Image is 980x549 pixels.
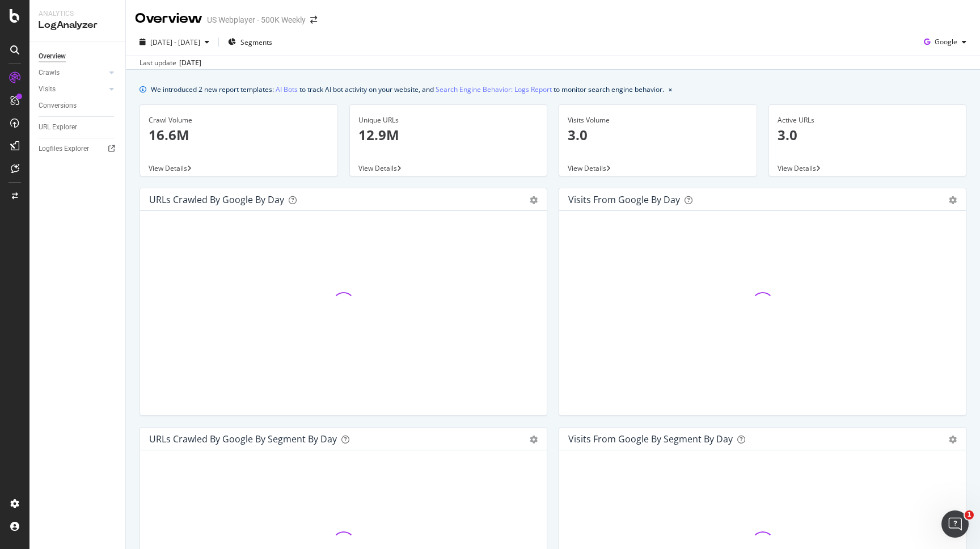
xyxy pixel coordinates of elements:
[39,50,66,62] div: Overview
[39,9,116,19] div: Analytics
[530,436,538,444] div: gear
[949,196,957,204] div: gear
[39,50,117,62] a: Overview
[39,121,117,133] a: URL Explorer
[358,125,539,145] p: 12.9M
[149,433,337,445] div: URLs Crawled by Google By Segment By Day
[965,510,974,520] span: 1
[358,115,539,125] div: Unique URLs
[150,37,200,47] span: [DATE] - [DATE]
[39,83,56,95] div: Visits
[568,433,733,445] div: Visits from Google By Segment By Day
[935,37,957,47] span: Google
[941,510,969,538] iframe: Intercom live chat
[140,58,201,68] div: Last update
[568,125,748,145] p: 3.0
[778,125,958,145] p: 3.0
[151,83,664,95] div: We introduced 2 new report templates: to track AI bot activity on your website, and to monitor se...
[39,143,89,155] div: Logfiles Explorer
[149,115,329,125] div: Crawl Volume
[179,58,201,68] div: [DATE]
[39,121,77,133] div: URL Explorer
[919,33,971,51] button: Google
[223,33,277,51] button: Segments
[949,436,957,444] div: gear
[358,163,397,173] span: View Details
[140,83,966,95] div: info banner
[666,81,675,98] button: close banner
[778,163,816,173] span: View Details
[276,83,298,95] a: AI Bots
[436,83,552,95] a: Search Engine Behavior: Logs Report
[39,67,60,79] div: Crawls
[310,16,317,24] div: arrow-right-arrow-left
[39,100,77,112] div: Conversions
[149,125,329,145] p: 16.6M
[135,9,202,28] div: Overview
[39,143,117,155] a: Logfiles Explorer
[240,37,272,47] span: Segments
[39,83,106,95] a: Visits
[39,100,117,112] a: Conversions
[149,163,187,173] span: View Details
[568,194,680,205] div: Visits from Google by day
[39,67,106,79] a: Crawls
[530,196,538,204] div: gear
[39,19,116,32] div: LogAnalyzer
[207,14,306,26] div: US Webplayer - 500K Weekly
[568,115,748,125] div: Visits Volume
[568,163,606,173] span: View Details
[149,194,284,205] div: URLs Crawled by Google by day
[778,115,958,125] div: Active URLs
[135,33,214,51] button: [DATE] - [DATE]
